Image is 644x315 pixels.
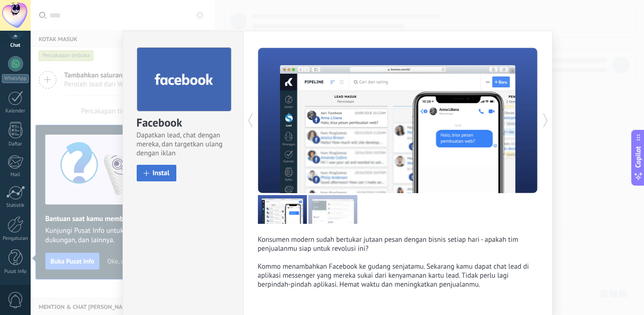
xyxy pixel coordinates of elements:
button: Instal [137,165,177,181]
p: Konsumen modern sudah bertukar jutaan pesan dengan bisnis setiap hari - apakah tim penjualanmu si... [258,235,538,289]
div: Statistik [2,203,29,209]
div: Facebook [137,115,230,131]
div: Pusat Info [2,269,29,275]
div: WhatsApp [2,74,29,83]
span: Instal [153,170,170,177]
div: Pengaturan [2,236,29,242]
div: Mail [2,172,29,178]
div: Daftar [2,141,29,147]
img: kommo_facebook_tour_2_id.png [308,195,357,224]
img: kommo_facebook_tour_1_id.png [258,195,307,224]
span: Copilot [634,146,643,168]
div: Kalender [2,108,29,114]
div: Chat [2,43,29,49]
span: Dapatkan lead, chat dengan mereka, dan targetkan ulang dengan iklan [137,131,230,158]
